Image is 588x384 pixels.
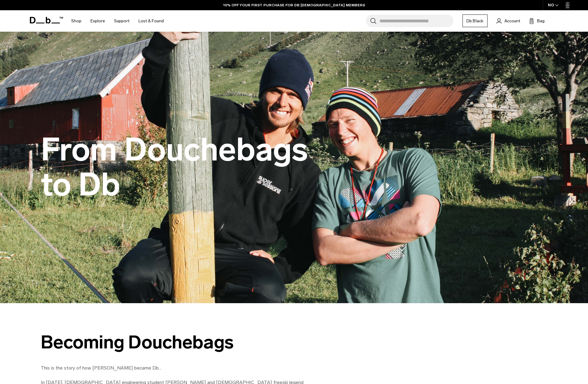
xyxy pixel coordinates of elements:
nav: Main Navigation [67,10,168,32]
a: Account [497,17,520,24]
a: Db Black [462,14,488,27]
a: Explore [91,10,105,32]
div: Becoming Douchebags [41,332,312,352]
a: 10% OFF YOUR FIRST PURCHASE FOR DB [DEMOGRAPHIC_DATA] MEMBERS [223,2,365,8]
a: Shop [71,10,81,32]
a: Lost & Found [138,10,164,32]
span: Bag [537,18,545,24]
span: Account [504,18,520,24]
button: Bag [529,17,545,24]
h1: From Douchebags to Db [41,132,312,202]
a: Support [114,10,129,32]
